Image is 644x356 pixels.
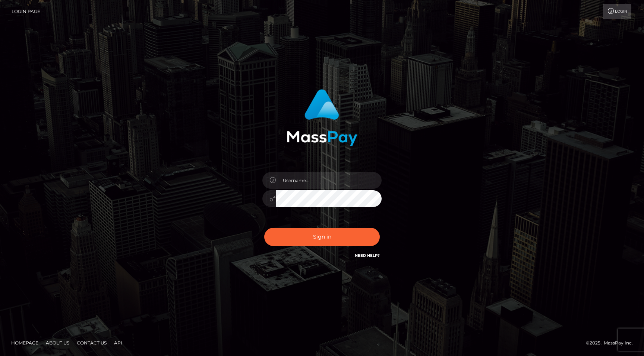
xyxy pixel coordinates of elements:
[276,172,382,189] input: Username...
[12,4,40,19] a: Login Page
[8,337,41,349] a: Homepage
[111,337,125,349] a: API
[43,337,72,349] a: About Us
[264,228,380,246] button: Sign in
[586,339,638,347] div: © 2025 , MassPay Inc.
[74,337,110,349] a: Contact Us
[355,253,380,258] a: Need Help?
[287,89,357,146] img: MassPay Login
[603,4,631,19] a: Login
